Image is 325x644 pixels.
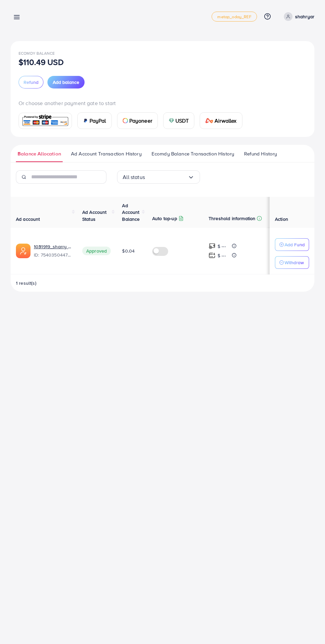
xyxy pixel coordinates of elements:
img: top-up amount [209,252,216,259]
img: card [83,118,88,123]
span: Airwallex [215,117,236,125]
span: ID: 7540350447681863698 [34,252,72,258]
p: Threshold information [209,214,255,222]
span: Ad Account Transaction History [71,150,142,157]
span: Ecomdy Balance [19,50,55,56]
span: Ad account [16,216,40,222]
input: Search for option [145,172,188,182]
span: Refund History [244,150,277,157]
img: card [123,118,128,123]
img: card [205,118,213,123]
img: card [169,118,174,123]
a: cardPayPal [77,112,112,129]
button: Refund [19,76,43,88]
img: card [21,114,70,128]
a: cardUSDT [163,112,195,129]
a: 1031919_sharry mughal_1755624852344 [34,243,72,250]
div: Search for option [117,170,200,184]
span: Balance Allocation [18,150,61,157]
a: metap_oday_REF [212,12,257,22]
p: shahryar [295,13,314,21]
span: USDT [175,117,189,125]
button: Add balance [47,76,85,88]
span: Ad Account Status [82,209,107,222]
p: Auto top-up [152,214,177,222]
span: $0.04 [122,248,135,254]
span: Action [275,216,288,222]
p: $ --- [218,242,226,250]
span: 1 result(s) [16,280,36,286]
a: cardPayoneer [117,112,158,129]
span: Ecomdy Balance Transaction History [152,150,234,157]
a: card [19,113,72,129]
a: cardAirwallex [200,112,242,129]
span: Refund [24,79,38,86]
p: Withdraw [285,259,304,266]
span: All status [123,172,145,182]
span: Payoneer [129,117,152,125]
span: PayPal [90,117,106,125]
span: Approved [82,247,111,255]
img: ic-ads-acc.e4c84228.svg [16,244,31,258]
a: shahryar [281,12,314,21]
p: $ --- [218,252,226,260]
p: $110.49 USD [19,58,64,66]
span: Ad Account Balance [122,202,140,222]
button: Add Fund [275,238,309,251]
p: Add Fund [285,241,305,249]
button: Withdraw [275,256,309,269]
span: Add balance [53,79,79,86]
p: Or choose another payment gate to start [19,99,306,107]
div: <span class='underline'>1031919_sharry mughal_1755624852344</span></br>7540350447681863698 [34,243,72,259]
img: top-up amount [209,243,216,250]
span: metap_oday_REF [217,15,251,19]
